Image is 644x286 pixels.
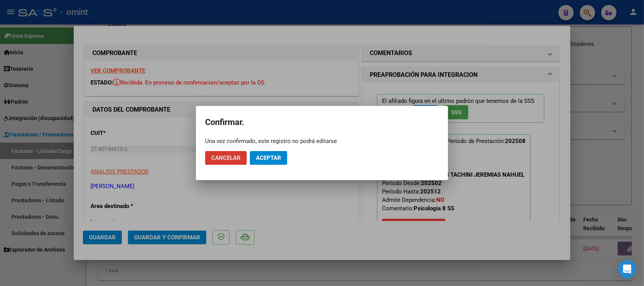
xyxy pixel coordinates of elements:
div: Una vez confirmado, este registro no podrá editarse [205,137,439,145]
span: Aceptar [256,154,281,161]
div: Open Intercom Messenger [618,260,636,278]
span: Cancelar [211,154,241,161]
button: Aceptar [250,151,287,165]
button: Cancelar [205,151,247,165]
h2: Confirmar. [205,115,439,130]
